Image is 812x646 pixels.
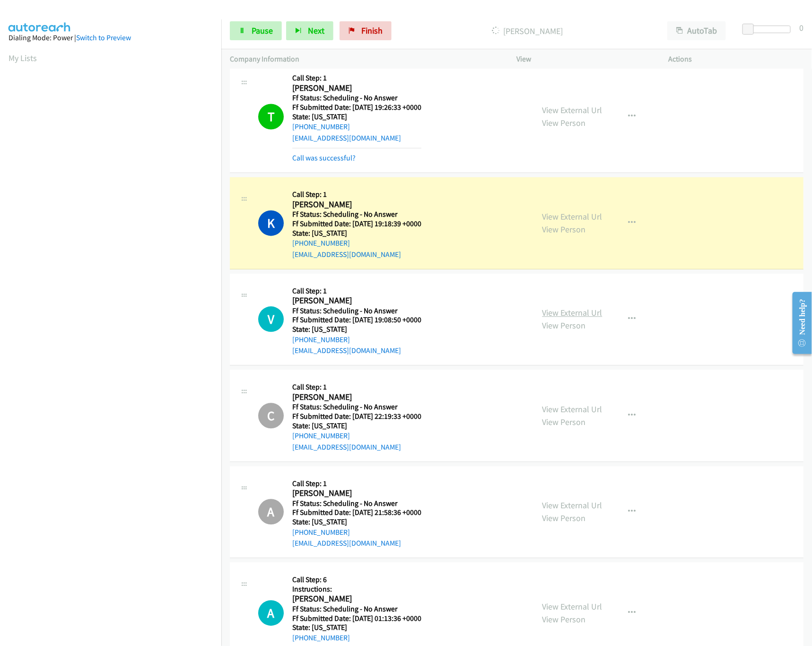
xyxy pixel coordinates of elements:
h1: V [258,307,284,332]
div: 0 [799,21,803,34]
div: The call has been skipped [258,403,284,429]
h2: [PERSON_NAME] [292,200,421,211]
a: View External Url [542,602,602,612]
a: [PHONE_NUMBER] [292,239,350,248]
h2: [PERSON_NAME] [292,83,421,94]
div: The call has been skipped [258,499,284,525]
a: [EMAIL_ADDRESS][DOMAIN_NAME] [292,346,401,355]
h5: Ff Submitted Date: [DATE] 01:13:36 +0000 [292,614,421,624]
h5: Ff Submitted Date: [DATE] 19:08:50 +0000 [292,316,421,325]
iframe: Dialpad [9,73,221,522]
a: Call was successful? [292,154,356,163]
h1: C [258,403,284,429]
h5: Ff Status: Scheduling - No Answer [292,94,421,103]
a: View External Url [542,404,602,415]
h1: T [258,104,284,130]
iframe: Resource Center [785,285,812,361]
h5: Ff Submitted Date: [DATE] 19:26:33 +0000 [292,103,421,113]
p: [PERSON_NAME] [404,25,650,37]
button: AutoTab [667,21,726,40]
h1: A [258,601,284,626]
div: The call is yet to be attempted [258,307,284,332]
a: [EMAIL_ADDRESS][DOMAIN_NAME] [292,539,401,548]
h5: State: [US_STATE] [292,422,421,431]
div: Delay between calls (in seconds) [747,26,791,33]
span: Finish [361,25,383,36]
h5: Ff Status: Scheduling - No Answer [292,307,421,316]
h1: A [258,499,284,525]
button: Next [286,21,333,40]
a: My Lists [9,53,37,63]
a: [EMAIL_ADDRESS][DOMAIN_NAME] [292,250,401,259]
h5: Call Step: 1 [292,74,421,83]
h5: Ff Submitted Date: [DATE] 19:18:39 +0000 [292,220,421,229]
p: Actions [669,53,803,65]
a: View Person [542,224,586,235]
h5: Ff Status: Scheduling - No Answer [292,605,421,614]
h1: K [258,211,284,236]
a: View Person [542,614,586,625]
h5: Instructions: [292,585,421,594]
a: View Person [542,513,586,524]
h2: [PERSON_NAME] [292,488,421,499]
a: View External Url [542,212,602,222]
a: [EMAIL_ADDRESS][DOMAIN_NAME] [292,134,401,143]
h2: [PERSON_NAME] [292,296,421,307]
h5: Call Step: 1 [292,287,421,296]
h5: State: [US_STATE] [292,518,421,527]
a: [PHONE_NUMBER] [292,528,350,537]
h5: Ff Submitted Date: [DATE] 21:58:36 +0000 [292,508,421,518]
a: Finish [340,21,392,40]
h5: Call Step: 1 [292,479,421,489]
a: View Person [542,417,586,428]
a: View Person [542,320,586,331]
h5: State: [US_STATE] [292,229,421,239]
h2: [PERSON_NAME] [292,392,421,403]
a: [PHONE_NUMBER] [292,123,350,132]
a: [PHONE_NUMBER] [292,432,350,441]
a: [EMAIL_ADDRESS][DOMAIN_NAME] [292,443,401,452]
span: Pause [252,25,273,36]
h5: State: [US_STATE] [292,623,421,633]
div: The call is yet to be attempted [258,601,284,626]
h5: Ff Status: Scheduling - No Answer [292,210,421,220]
a: View Person [542,118,586,129]
h5: Call Step: 1 [292,190,421,200]
h5: Call Step: 6 [292,575,421,585]
a: View External Url [542,500,602,511]
h5: Ff Status: Scheduling - No Answer [292,403,421,412]
a: [PHONE_NUMBER] [292,634,350,643]
h5: Call Step: 1 [292,383,421,392]
h2: [PERSON_NAME] [292,594,421,605]
a: View External Url [542,105,602,116]
h5: State: [US_STATE] [292,113,421,122]
a: Pause [230,21,282,40]
a: View External Url [542,308,602,319]
h5: Ff Status: Scheduling - No Answer [292,499,421,509]
p: View [517,53,652,65]
div: Dialing Mode: Power | [9,32,213,44]
a: [PHONE_NUMBER] [292,336,350,345]
h5: State: [US_STATE] [292,325,421,335]
a: Switch to Preview [76,33,131,42]
h5: Ff Submitted Date: [DATE] 22:19:33 +0000 [292,412,421,422]
span: Next [308,25,324,36]
p: Company Information [230,53,500,65]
